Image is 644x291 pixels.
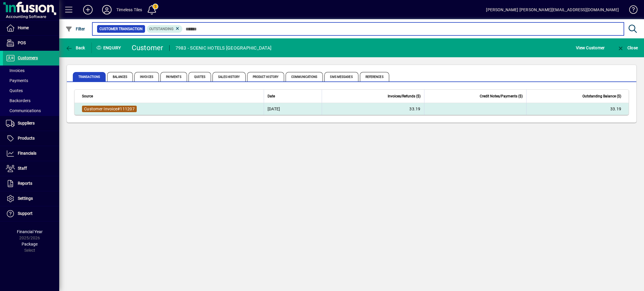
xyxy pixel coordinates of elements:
a: Home [3,21,59,35]
td: [DATE] [264,103,322,115]
span: View Customer [576,43,605,53]
span: Back [65,45,85,50]
span: Customers [18,55,38,60]
a: Payments [3,76,59,86]
span: Reports [18,181,32,186]
div: Customer [132,43,163,53]
a: Knowledge Base [625,1,637,20]
a: Communications [3,106,59,116]
span: Invoices [6,68,25,73]
span: Backorders [6,98,30,103]
button: Profile [97,4,116,15]
span: Quotes [6,88,23,93]
button: Filter [64,24,87,34]
span: Payments [160,72,187,81]
span: Sales History [212,72,245,81]
span: Communications [6,108,41,113]
span: Products [18,136,35,140]
mat-chip: Outstanding Status: Outstanding [147,25,183,33]
span: Customer Invoice [84,107,117,111]
span: Customer Transaction [99,26,143,32]
app-page-header-button: Close enquiry [611,42,644,53]
a: Settings [3,191,59,206]
span: Quotes [189,72,211,81]
span: # [117,107,120,111]
span: Close [617,45,638,50]
div: Timeless Tiles [116,5,142,14]
button: Back [64,42,87,53]
button: Add [78,4,97,15]
span: Filter [65,27,85,31]
a: POS [3,36,59,50]
div: [PERSON_NAME] [PERSON_NAME][EMAIL_ADDRESS][DOMAIN_NAME] [486,5,619,14]
td: 33.19 [526,103,629,115]
a: Financials [3,146,59,161]
span: Financial Year [17,229,43,234]
span: 111207 [120,107,135,111]
span: Package [22,242,38,246]
span: Invoices [134,72,159,81]
a: Suppliers [3,116,59,131]
span: SMS Messages [324,72,358,81]
span: Settings [18,196,33,201]
button: View Customer [574,42,606,53]
span: Support [18,211,33,216]
span: Transactions [73,72,106,81]
span: Invoices/Refunds ($) [388,93,421,99]
a: Support [3,206,59,221]
div: 7983 - SCENIC HOTELS [GEOGRAPHIC_DATA] [176,43,272,53]
span: Communications [286,72,323,81]
button: Close [616,42,639,53]
span: Suppliers [18,121,35,125]
span: Date [268,93,275,99]
a: Backorders [3,96,59,106]
a: Products [3,131,59,146]
a: Invoices [3,66,59,76]
span: Source [82,93,93,99]
a: Quotes [3,86,59,96]
a: Staff [3,161,59,176]
span: Balances [107,72,133,81]
div: Date [268,93,318,99]
span: Credit Notes/Payments ($) [480,93,523,99]
span: Product History [247,72,284,81]
span: Financials [18,151,36,156]
span: POS [18,40,26,45]
span: Outstanding [149,27,173,31]
span: References [360,72,389,81]
td: 33.19 [322,103,424,115]
a: Reports [3,176,59,191]
span: Staff [18,166,27,171]
a: Customer Invoice#111207 [82,106,137,112]
div: Enquiry [92,43,127,53]
span: Outstanding Balance ($) [582,93,621,99]
app-page-header-button: Back [59,42,92,53]
span: Payments [6,78,28,83]
span: Home [18,25,29,30]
